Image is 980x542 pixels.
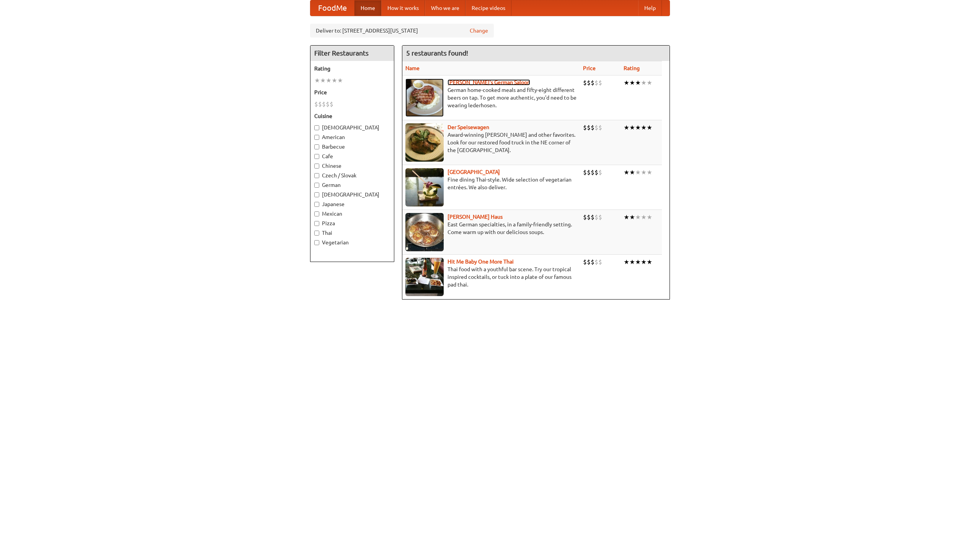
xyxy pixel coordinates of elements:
li: $ [598,123,602,132]
a: Recipe videos [465,0,511,16]
li: ★ [647,168,652,177]
img: kohlhaus.jpg [405,213,444,251]
b: Hit Me Baby One More Thai [448,259,514,265]
a: Help [638,0,662,16]
label: Thai [314,229,390,237]
li: $ [326,100,330,108]
li: $ [595,123,598,132]
li: ★ [647,213,652,221]
li: ★ [337,76,343,85]
li: $ [583,123,587,132]
li: $ [583,258,587,266]
li: ★ [624,258,629,266]
li: ★ [635,168,641,177]
input: [DEMOGRAPHIC_DATA] [314,192,319,197]
h5: Price [314,88,390,96]
input: Japanese [314,202,319,207]
li: $ [314,100,318,108]
li: ★ [635,79,641,87]
a: How it works [381,0,425,16]
li: $ [587,79,591,87]
li: $ [598,79,602,87]
p: East German specialties, in a family-friendly setting. Come warm up with our delicious soups. [405,221,577,236]
label: Czech / Slovak [314,172,390,179]
li: ★ [647,258,652,266]
li: ★ [629,258,635,266]
label: Mexican [314,210,390,218]
li: ★ [629,79,635,87]
div: Deliver to: [STREET_ADDRESS][US_STATE] [310,24,494,38]
a: Who we are [425,0,465,16]
p: German home-cooked meals and fifty-eight different beers on tap. To get more authentic, you'd nee... [405,86,577,109]
li: ★ [635,258,641,266]
li: $ [595,168,598,177]
h5: Rating [314,65,390,72]
li: $ [587,168,591,177]
li: ★ [641,213,647,221]
a: Change [470,27,488,34]
input: American [314,135,319,140]
li: $ [318,100,322,108]
li: $ [583,213,587,221]
label: Chinese [314,162,390,170]
li: ★ [635,123,641,132]
li: ★ [641,123,647,132]
a: Rating [624,65,640,71]
label: German [314,181,390,189]
input: Barbecue [314,144,319,149]
a: Der Speisewagen [448,124,489,130]
input: Pizza [314,221,319,226]
input: Thai [314,231,319,236]
ng-pluralize: 5 restaurants found! [406,49,468,57]
h4: Filter Restaurants [310,46,394,61]
li: $ [322,100,326,108]
li: $ [595,258,598,266]
li: $ [591,213,595,221]
img: esthers.jpg [405,79,444,117]
a: FoodMe [310,0,354,16]
li: $ [591,258,595,266]
li: $ [587,123,591,132]
li: $ [595,79,598,87]
p: Award-winning [PERSON_NAME] and other favorites. Look for our restored food truck in the NE corne... [405,131,577,154]
input: Cafe [314,154,319,159]
p: Fine dining Thai-style. Wide selection of vegetarian entrées. We also deliver. [405,176,577,191]
a: Name [405,65,420,71]
li: ★ [647,79,652,87]
li: ★ [629,168,635,177]
p: Thai food with a youthful bar scene. Try our tropical inspired cocktails, or tuck into a plate of... [405,265,577,288]
img: babythai.jpg [405,258,444,296]
li: $ [598,168,602,177]
li: ★ [629,213,635,221]
li: $ [598,258,602,266]
a: Price [583,65,596,71]
li: $ [330,100,333,108]
a: Home [354,0,381,16]
li: $ [587,258,591,266]
label: Cafe [314,152,390,160]
li: $ [591,79,595,87]
label: American [314,133,390,141]
label: Japanese [314,200,390,208]
img: speisewagen.jpg [405,123,444,162]
li: ★ [624,168,629,177]
li: ★ [647,123,652,132]
li: $ [595,213,598,221]
li: ★ [641,168,647,177]
li: ★ [624,79,629,87]
li: ★ [641,79,647,87]
input: [DEMOGRAPHIC_DATA] [314,125,319,130]
input: Czech / Slovak [314,173,319,178]
input: Chinese [314,164,319,169]
li: ★ [629,123,635,132]
label: Vegetarian [314,239,390,246]
label: Barbecue [314,143,390,151]
li: $ [598,213,602,221]
li: ★ [624,213,629,221]
a: [PERSON_NAME] Haus [448,214,503,220]
li: ★ [635,213,641,221]
a: [PERSON_NAME]'s German Saloon [448,79,530,85]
